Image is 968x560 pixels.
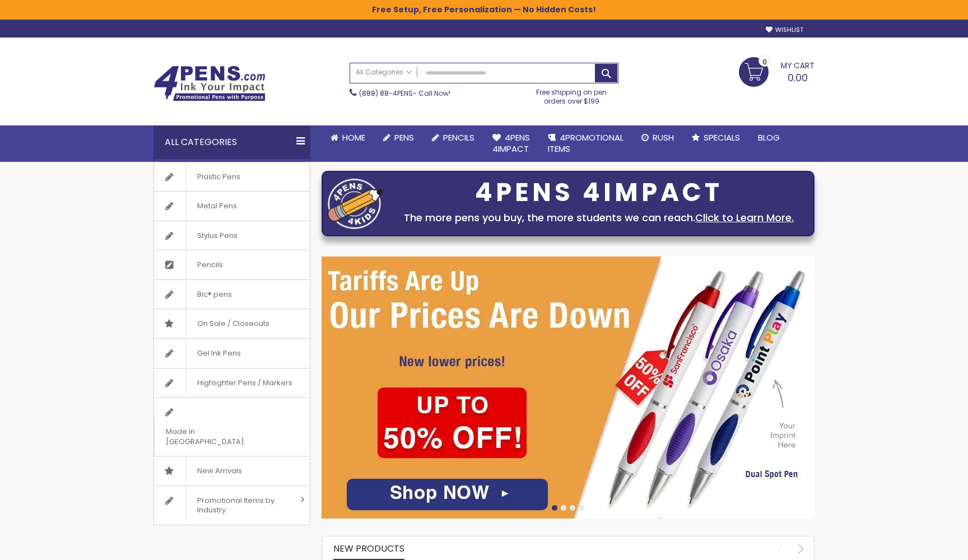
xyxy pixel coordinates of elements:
[423,125,483,150] a: Pencils
[749,125,789,150] a: Blog
[758,132,780,143] span: Blog
[185,456,253,486] span: New Arrivals
[154,486,310,525] a: Promotional Items by Industry
[653,132,674,143] span: Rush
[185,368,304,398] span: Highlighter Pens / Markers
[322,256,815,519] img: /cheap-promotional-products.html
[154,398,310,456] a: Made in [GEOGRAPHIC_DATA]
[185,486,296,525] span: Promotional Items by Industry
[525,83,619,106] div: Free shipping on pen orders over $199
[548,132,623,155] span: 4PROMOTIONAL ITEMS
[359,88,450,98] span: - Call Now!
[154,309,310,338] a: On Sale / Closeouts
[154,456,310,486] a: New Arrivals
[704,132,740,143] span: Specials
[185,309,281,338] span: On Sale / Closeouts
[328,178,384,229] img: four_pen_logo.png
[788,71,808,85] span: 0.00
[154,221,310,250] a: Stylus Pens
[389,181,808,204] div: 4PENS 4IMPACT
[443,132,474,143] span: Pencils
[154,192,310,221] a: Metal Pens
[154,339,310,368] a: Gel Ink Pens
[792,539,811,558] div: next
[154,162,310,192] a: Plastic Pens
[695,211,794,225] a: Click to Learn More.
[153,66,266,101] img: 4Pens Custom Pens and Promotional Products
[766,26,803,34] a: Wishlist
[185,339,252,368] span: Gel Ink Pens
[185,192,248,221] span: Metal Pens
[185,162,252,192] span: Plastic Pens
[185,250,234,279] span: Pencils
[683,125,749,150] a: Specials
[632,125,683,150] a: Rush
[770,539,789,558] div: prev
[154,280,310,309] a: Bic® pens
[492,132,530,155] span: 4Pens 4impact
[350,63,417,82] a: All Categories
[374,125,423,150] a: Pens
[154,250,310,279] a: Pencils
[359,88,413,98] a: (888) 88-4PENS
[342,132,365,143] span: Home
[483,125,539,162] a: 4Pens4impact
[154,417,282,456] span: Made in [GEOGRAPHIC_DATA]
[333,542,404,555] span: New Products
[185,221,249,250] span: Stylus Pens
[356,68,412,77] span: All Categories
[739,57,815,85] a: 0.00 0
[185,280,243,309] span: Bic® pens
[322,125,374,150] a: Home
[539,125,632,162] a: 4PROMOTIONALITEMS
[389,210,808,226] div: The more pens you buy, the more students we can reach.
[154,368,310,398] a: Highlighter Pens / Markers
[762,57,767,67] span: 0
[153,125,310,159] div: All Categories
[394,132,414,143] span: Pens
